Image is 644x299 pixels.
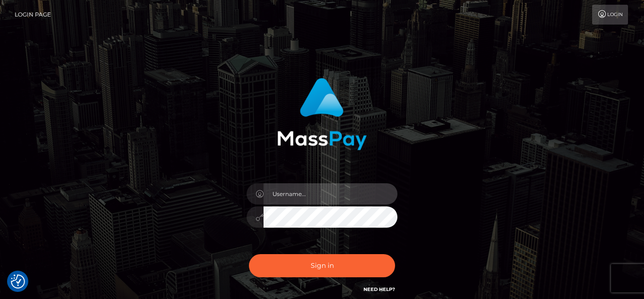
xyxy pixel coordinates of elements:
input: Username... [264,183,397,205]
a: Login Page [15,5,51,25]
a: Login [592,5,628,25]
a: Need Help? [363,286,395,292]
img: MassPay Login [277,78,367,150]
button: Consent Preferences [11,274,25,289]
button: Sign in [249,254,395,277]
img: Revisit consent button [11,274,25,289]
